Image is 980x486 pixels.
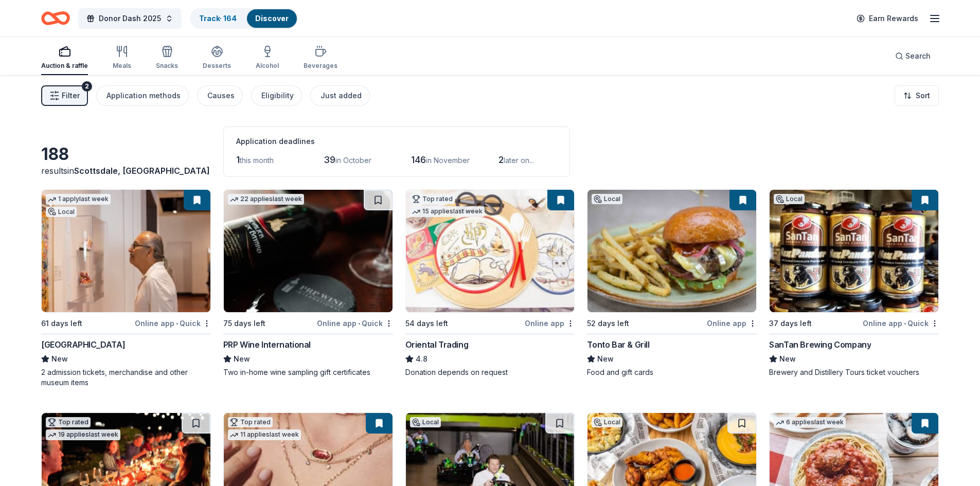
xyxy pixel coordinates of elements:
a: Image for SanTan Brewing CompanyLocal37 days leftOnline app•QuickSanTan Brewing CompanyNewBrewery... [769,189,939,377]
button: Search [887,46,939,66]
span: in November [426,156,470,165]
a: Image for Heard Museum1 applylast weekLocal61 days leftOnline app•Quick[GEOGRAPHIC_DATA]New2 admi... [41,189,211,388]
div: 11 applies last week [228,429,301,440]
div: 54 days left [405,317,448,330]
span: 4.8 [416,353,427,365]
div: 61 days left [41,317,82,330]
div: 188 [41,144,211,165]
a: Discover [255,14,289,23]
div: PRP Wine International [223,338,311,351]
img: Image for Tonto Bar & Grill [587,190,756,312]
button: Donor Dash 2025 [78,8,182,29]
div: Application methods [106,89,181,102]
div: Local [592,194,622,204]
div: [GEOGRAPHIC_DATA] [41,338,125,351]
div: Oriental Trading [405,338,469,351]
button: Meals [113,41,131,75]
div: Local [592,417,622,427]
div: 52 days left [587,317,629,330]
span: Search [905,50,931,62]
span: Sort [916,89,930,102]
span: New [51,353,68,365]
div: Eligibility [261,89,294,102]
button: Filter2 [41,85,88,106]
div: results [41,165,211,177]
a: Image for Oriental TradingTop rated15 applieslast week54 days leftOnline appOriental Trading4.8Do... [405,189,575,377]
a: Image for PRP Wine International22 applieslast week75 days leftOnline app•QuickPRP Wine Internati... [223,189,393,377]
div: 2 [82,81,92,92]
button: Application methods [96,85,189,106]
span: New [234,353,250,365]
div: Alcohol [256,62,279,70]
div: Online app Quick [863,317,939,330]
div: Two in-home wine sampling gift certificates [223,367,393,377]
div: Desserts [203,62,231,70]
div: Application deadlines [236,135,557,148]
span: • [176,319,178,328]
div: Online app Quick [317,317,393,330]
button: Just added [310,85,370,106]
span: Donor Dash 2025 [99,12,161,25]
div: Brewery and Distillery Tours ticket vouchers [769,367,939,377]
div: Top rated [46,417,91,427]
div: 37 days left [769,317,812,330]
div: Online app [707,317,757,330]
div: Online app [525,317,575,330]
a: Earn Rewards [850,9,924,28]
span: in October [335,156,371,165]
div: Auction & raffle [41,62,88,70]
div: 1 apply last week [46,194,111,205]
div: Just added [320,89,362,102]
div: Top rated [228,417,273,427]
span: • [904,319,906,328]
span: Filter [62,89,80,102]
div: Food and gift cards [587,367,757,377]
span: 2 [498,154,504,165]
span: New [597,353,614,365]
div: Beverages [304,62,337,70]
img: Image for Heard Museum [42,190,210,312]
a: Track· 164 [199,14,237,23]
span: 39 [324,154,335,165]
img: Image for Oriental Trading [406,190,575,312]
button: Eligibility [251,85,302,106]
div: 6 applies last week [774,417,846,428]
img: Image for SanTan Brewing Company [770,190,938,312]
button: Track· 164Discover [190,8,298,29]
button: Auction & raffle [41,41,88,75]
div: Top rated [410,194,455,204]
div: 75 days left [223,317,265,330]
button: Beverages [304,41,337,75]
span: • [358,319,360,328]
div: Causes [207,89,235,102]
span: 1 [236,154,240,165]
span: Scottsdale, [GEOGRAPHIC_DATA] [74,166,210,176]
div: Tonto Bar & Grill [587,338,649,351]
span: later on... [504,156,534,165]
span: this month [240,156,274,165]
div: Local [774,194,805,204]
button: Causes [197,85,243,106]
div: Local [46,207,77,217]
div: Local [410,417,441,427]
div: Snacks [156,62,178,70]
a: Image for Tonto Bar & GrillLocal52 days leftOnline appTonto Bar & GrillNewFood and gift cards [587,189,757,377]
span: 146 [411,154,426,165]
div: Meals [113,62,131,70]
button: Alcohol [256,41,279,75]
div: 22 applies last week [228,194,304,205]
div: 2 admission tickets, merchandise and other museum items [41,367,211,388]
button: Desserts [203,41,231,75]
div: 19 applies last week [46,429,120,440]
button: Snacks [156,41,178,75]
a: Home [41,6,70,30]
div: Online app Quick [135,317,211,330]
div: Donation depends on request [405,367,575,377]
div: SanTan Brewing Company [769,338,871,351]
div: 15 applies last week [410,206,485,217]
span: in [67,166,210,176]
span: New [779,353,796,365]
button: Sort [895,85,939,106]
img: Image for PRP Wine International [224,190,393,312]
